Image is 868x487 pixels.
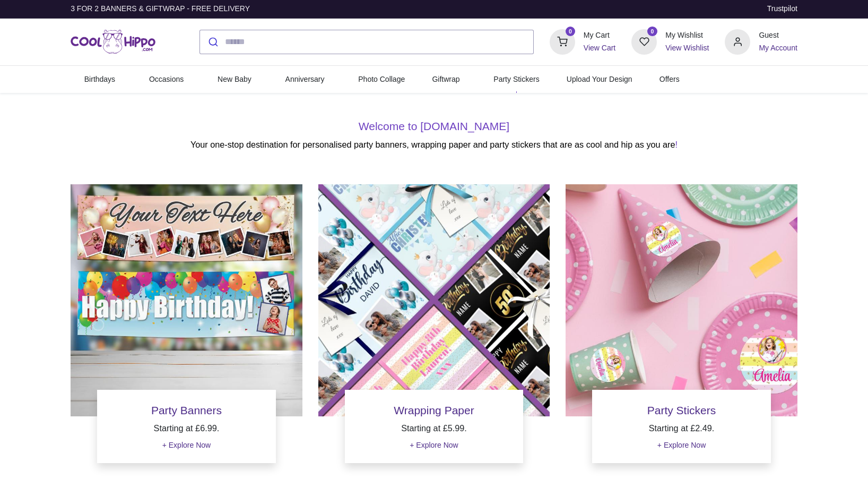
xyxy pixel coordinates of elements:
[157,74,198,84] span: Occasions
[200,30,225,54] button: Submit
[143,66,221,93] a: Occasions
[459,66,530,93] a: Giftwrap
[154,437,219,455] a: + Explore Now
[766,4,797,14] a: Trustpilot
[752,30,797,41] div: Guest
[402,437,466,455] a: + Explore Now
[294,66,376,93] a: Anniversary
[221,66,295,93] a: New Baby
[390,74,446,84] span: Photo Collage
[386,403,481,418] a: Wrapping Paper
[726,74,751,84] span: Offers
[653,43,702,54] a: View Wishlist
[543,74,596,84] span: Party Stickers
[565,43,603,54] a: View Cart
[473,74,507,84] span: Giftwrap
[752,43,797,54] a: My Account
[643,403,721,418] a: Party Stickers
[547,27,557,37] sup: 0
[675,139,678,149] font: !
[71,66,143,93] a: Birthdays
[653,30,702,41] div: My Wishlist
[635,27,645,37] sup: 0
[601,422,762,434] p: Starting at £2.49.
[623,74,699,84] span: Upload Your Design
[71,27,155,57] a: Logo of Cool Hippo
[234,74,272,84] span: New Baby
[190,139,675,149] font: Your one-stop destination for personalised party banners, wrapping paper and party stickers that ...
[84,74,121,84] span: Birthdays
[353,422,515,434] p: Starting at £5.99.
[71,4,234,14] div: 3 FOR 2 BANNERS & GIFTWRAP - FREE DELIVERY
[146,403,227,418] a: Party Banners
[531,37,557,45] a: 0
[349,118,519,134] font: Welcome to [DOMAIN_NAME]
[106,422,267,434] p: Starting at £6.99.
[308,74,354,84] span: Anniversary
[71,27,155,57] img: Cool Hippo
[649,437,714,455] a: + Explore Now
[565,30,603,41] div: My Cart
[619,37,644,45] a: 0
